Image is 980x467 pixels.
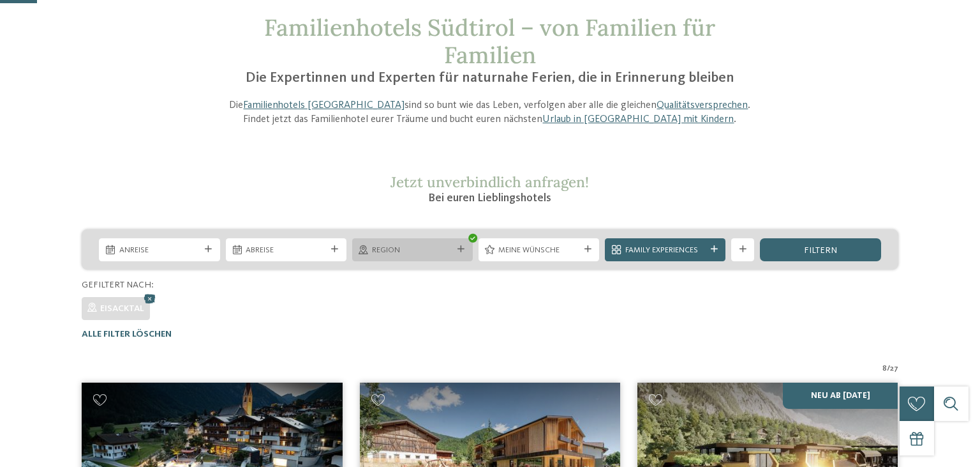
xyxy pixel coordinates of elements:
span: filtern [804,246,837,255]
a: Qualitätsversprechen [657,100,748,111]
span: Region [372,245,452,256]
span: Die Expertinnen und Experten für naturnahe Ferien, die in Erinnerung bleiben [246,71,734,85]
span: Anreise [119,245,200,256]
span: / [887,363,890,374]
span: Meine Wünsche [498,245,579,256]
span: Abreise [246,245,326,256]
span: Alle Filter löschen [82,330,172,339]
span: 8 [882,363,887,374]
span: Gefiltert nach: [82,280,154,289]
span: Jetzt unverbindlich anfragen! [390,172,589,191]
a: Urlaub in [GEOGRAPHIC_DATA] mit Kindern [542,114,734,125]
span: Bei euren Lieblingshotels [428,192,551,204]
span: Eisacktal [100,304,144,313]
span: 27 [890,363,898,374]
span: Familienhotels Südtirol – von Familien für Familien [264,13,715,70]
span: Family Experiences [625,245,706,256]
a: Familienhotels [GEOGRAPHIC_DATA] [243,100,405,111]
p: Die sind so bunt wie das Leben, verfolgen aber alle die gleichen . Findet jetzt das Familienhotel... [217,98,763,127]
